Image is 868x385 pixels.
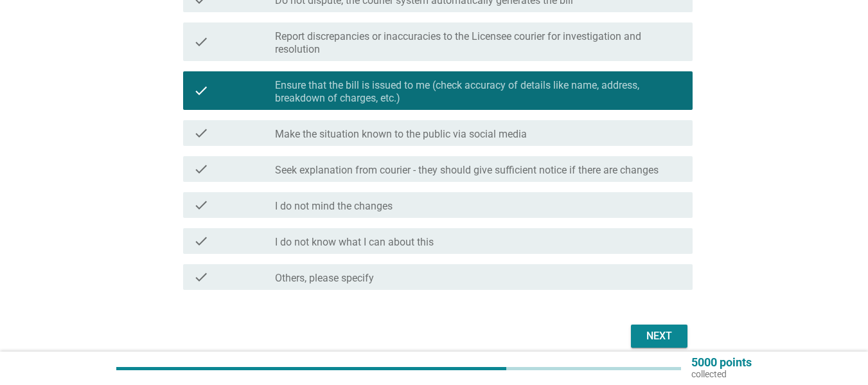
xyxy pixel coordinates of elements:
[193,125,209,141] i: check
[691,368,752,380] p: collected
[275,79,682,105] label: Ensure that the bill is issued to me (check accuracy of details like name, address, breakdown of ...
[631,325,687,348] button: Next
[275,128,527,141] label: Make the situation known to the public via social media
[275,164,659,177] label: Seek explanation from courier - they should give sufficient notice if there are changes
[641,328,677,344] div: Next
[275,200,393,213] label: I do not mind the changes
[275,272,374,285] label: Others, please specify
[193,76,209,105] i: check
[275,30,682,56] label: Report discrepancies or inaccuracies to the Licensee courier for investigation and resolution
[691,357,752,368] p: 5000 points
[193,161,209,177] i: check
[275,236,434,249] label: I do not know what I can about this
[193,197,209,213] i: check
[193,269,209,285] i: check
[193,233,209,249] i: check
[193,28,209,56] i: check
